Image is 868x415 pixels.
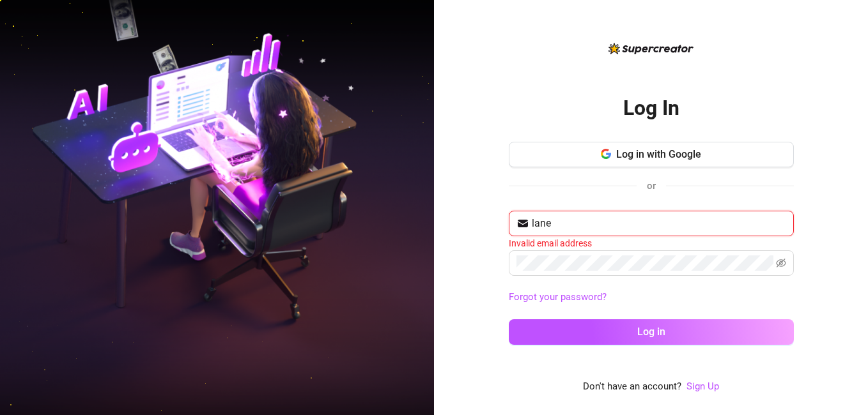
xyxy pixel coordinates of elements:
a: Sign Up [686,381,719,392]
button: Log in with Google [509,142,794,167]
button: Log in [509,319,794,345]
span: or [647,180,656,192]
a: Sign Up [686,379,719,395]
h2: Log In [623,95,679,121]
span: eye-invisible [776,258,786,268]
span: Log in with Google [616,148,701,160]
a: Forgot your password? [509,291,607,303]
img: logo-BBDzfeDw.svg [608,43,694,54]
span: Don't have an account? [583,379,681,395]
a: Forgot your password? [509,290,794,305]
input: Your email [532,216,786,231]
div: Invalid email address [509,236,794,250]
span: Log in [637,326,665,338]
